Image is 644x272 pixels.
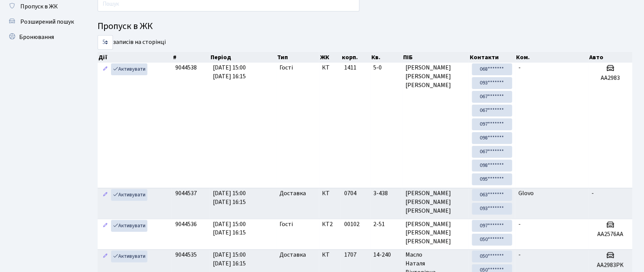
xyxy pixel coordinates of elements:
[322,251,338,259] span: КТ
[98,21,633,32] h4: Пропуск в ЖК
[344,189,356,198] span: 0704
[402,52,469,63] th: ПІБ
[374,251,399,259] span: 14-240
[19,33,54,41] span: Бронювання
[374,220,399,229] span: 2-51
[111,189,147,201] a: Активувати
[172,52,210,63] th: #
[322,220,338,229] span: КТ2
[213,189,246,206] span: [DATE] 15:00 [DATE] 16:15
[213,251,246,268] span: [DATE] 15:00 [DATE] 16:15
[276,52,319,63] th: Тип
[405,63,466,90] span: [PERSON_NAME] [PERSON_NAME] [PERSON_NAME]
[280,251,306,259] span: Доставка
[322,189,338,198] span: КТ
[592,231,629,238] h5: AA2576AA
[20,18,74,26] span: Розширений пошук
[175,251,197,259] span: 9044535
[111,251,147,262] a: Активувати
[518,189,534,198] span: Glovo
[322,63,338,72] span: КТ
[344,251,356,259] span: 1707
[592,262,629,269] h5: AA2983PK
[98,52,172,63] th: Дії
[344,220,360,228] span: 00102
[344,63,356,72] span: 1411
[592,74,629,82] h5: АА2983
[20,2,58,11] span: Пропуск в ЖК
[111,220,147,232] a: Активувати
[589,52,633,63] th: Авто
[518,251,521,259] span: -
[319,52,341,63] th: ЖК
[98,35,166,50] label: записів на сторінці
[101,189,110,201] a: Редагувати
[518,63,521,72] span: -
[518,220,521,228] span: -
[213,63,246,81] span: [DATE] 15:00 [DATE] 16:15
[101,63,110,75] a: Редагувати
[175,63,197,72] span: 9044538
[374,63,399,72] span: 5-0
[210,52,276,63] th: Період
[101,220,110,232] a: Редагувати
[175,189,197,198] span: 9044537
[175,220,197,228] span: 9044536
[4,29,80,45] a: Бронювання
[280,189,306,198] span: Доставка
[101,251,110,262] a: Редагувати
[341,52,371,63] th: корп.
[405,189,466,215] span: [PERSON_NAME] [PERSON_NAME] [PERSON_NAME]
[405,220,466,246] span: [PERSON_NAME] [PERSON_NAME] [PERSON_NAME]
[280,220,293,229] span: Гості
[592,189,594,198] span: -
[374,189,399,198] span: 3-438
[280,63,293,72] span: Гості
[213,220,246,237] span: [DATE] 15:00 [DATE] 16:15
[469,52,516,63] th: Контакти
[98,35,113,50] select: записів на сторінці
[516,52,589,63] th: Ком.
[4,14,80,29] a: Розширений пошук
[371,52,402,63] th: Кв.
[111,63,147,75] a: Активувати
